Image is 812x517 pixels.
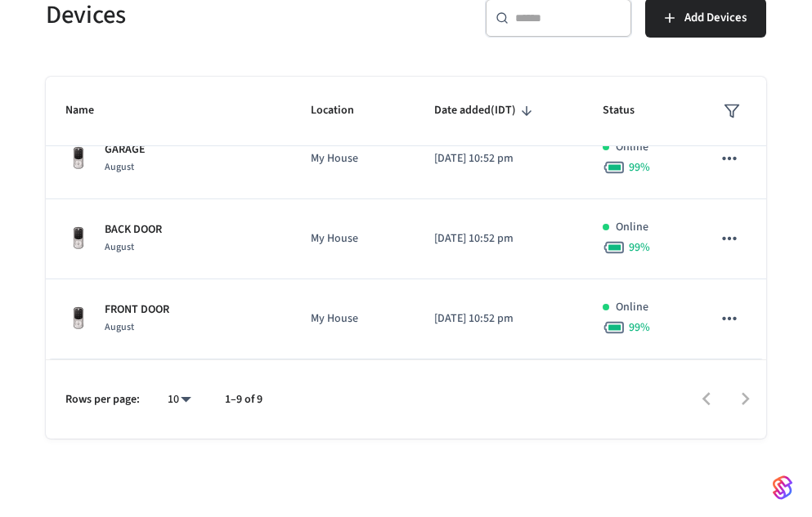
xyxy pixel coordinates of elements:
p: [DATE] 10:52 pm [434,230,563,247]
p: Rows per page: [65,391,140,408]
img: Yale Assure Touchscreen Wifi Smart Lock, Satin Nickel, Front [65,225,92,252]
img: Yale Assure Touchscreen Wifi Smart Lock, Satin Nickel, Front [65,145,92,172]
span: August [105,240,134,254]
div: 10 [159,388,199,412]
img: Yale Assure Touchscreen Wifi Smart Lock, Satin Nickel, Front [65,305,92,332]
span: 99 % [629,159,650,176]
p: Online [616,139,648,156]
span: Status [603,98,656,123]
p: [DATE] 10:52 pm [434,150,563,167]
span: 99 % [629,239,650,256]
img: SeamLogoGradient.69752ec5.svg [773,475,792,501]
span: Location [311,98,375,123]
p: My House [311,230,395,247]
span: 99 % [629,319,650,336]
p: Online [616,299,648,316]
p: Online [616,219,648,236]
p: GARAGE [105,141,146,158]
p: My House [311,310,395,328]
p: FRONT DOOR [105,301,169,319]
span: Date added(IDT) [434,98,537,123]
span: Add Devices [684,7,747,29]
p: BACK DOOR [105,221,162,238]
span: Name [65,98,115,123]
p: [DATE] 10:52 pm [434,310,563,328]
span: August [105,160,134,174]
p: 1–9 of 9 [225,391,262,408]
span: August [105,320,134,334]
p: My House [311,150,395,167]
